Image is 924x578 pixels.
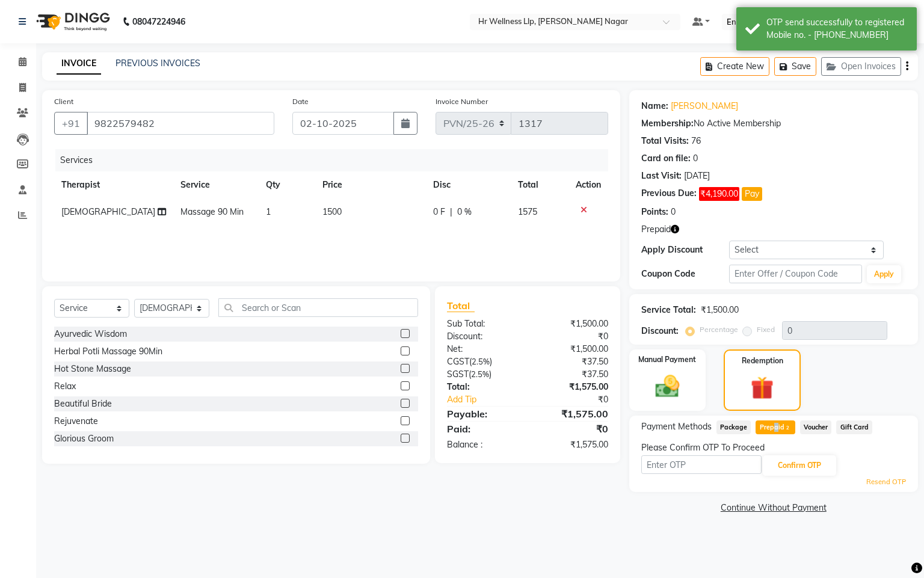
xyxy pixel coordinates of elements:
span: 2.5% [471,369,489,379]
div: Balance : [438,438,528,451]
div: No Active Membership [641,117,906,130]
span: SGST [447,369,469,380]
div: Service Total: [641,304,696,316]
button: +91 [54,112,88,135]
th: Disc [426,171,511,198]
div: Apply Discount [641,244,730,256]
input: Enter Offer / Coupon Code [729,265,861,283]
span: Massage 90 Min [180,206,244,217]
span: 2 [784,425,791,432]
div: Discount: [641,325,679,337]
a: PREVIOUS INVOICES [115,58,200,69]
label: Fixed [757,324,775,335]
a: INVOICE [57,53,101,75]
div: OTP send successfully to registered Mobile no. - 919822579482 [766,16,908,42]
input: Search by Name/Mobile/Email/Code [87,112,274,135]
div: Previous Due: [641,187,697,201]
span: | [450,206,452,218]
div: ( ) [438,368,528,381]
span: CGST [447,356,469,367]
a: Resend OTP [866,477,906,487]
span: Prepaid [756,420,795,434]
div: ₹1,575.00 [528,407,617,421]
div: ₹1,575.00 [528,381,617,393]
div: Beautiful Bride [54,398,112,410]
div: ₹1,575.00 [528,438,617,451]
div: Name: [641,100,668,112]
b: 08047224946 [132,5,185,38]
button: Confirm OTP [763,455,836,476]
img: logo [31,5,113,38]
div: Glorious Groom [54,432,114,445]
th: Total [511,171,568,198]
label: Percentage [700,324,738,335]
span: Payment Methods [641,420,712,433]
div: [DATE] [684,170,710,182]
div: ₹0 [543,393,617,406]
div: Please Confirm OTP To Proceed [641,441,906,454]
div: Discount: [438,330,528,343]
div: Ayurvedic Wisdom [54,328,127,340]
div: Last Visit: [641,170,682,182]
img: _cash.svg [648,372,688,401]
button: Apply [867,265,901,283]
div: Payable: [438,407,528,421]
input: Enter OTP [641,455,762,474]
a: Continue Without Payment [632,502,916,514]
div: Hot Stone Massage [54,363,131,375]
img: _gift.svg [744,374,781,402]
div: ₹1,500.00 [528,343,617,355]
span: [DEMOGRAPHIC_DATA] [61,206,155,217]
button: Pay [742,187,762,201]
div: Services [55,149,617,171]
div: 0 [693,152,698,165]
span: 0 % [457,206,472,218]
div: Net: [438,343,528,355]
div: ( ) [438,355,528,368]
div: ₹37.50 [528,368,617,381]
button: Save [774,57,816,76]
span: 1 [266,206,271,217]
div: Coupon Code [641,268,730,280]
div: ₹0 [528,330,617,343]
input: Search or Scan [218,298,418,317]
label: Redemption [742,355,783,366]
button: Create New [700,57,769,76]
div: Points: [641,206,668,218]
span: 0 F [433,206,445,218]
th: Service [173,171,259,198]
span: 1575 [518,206,537,217]
span: Prepaid [641,223,671,236]
label: Manual Payment [638,354,696,365]
span: Total [447,300,475,312]
div: Membership: [641,117,694,130]
span: 2.5% [472,357,490,366]
div: ₹1,500.00 [701,304,739,316]
div: Card on file: [641,152,691,165]
label: Invoice Number [436,96,488,107]
span: 1500 [322,206,342,217]
a: Add Tip [438,393,542,406]
span: ₹4,190.00 [699,187,739,201]
div: 0 [671,206,676,218]
div: Total: [438,381,528,393]
label: Client [54,96,73,107]
div: 76 [691,135,701,147]
div: ₹37.50 [528,355,617,368]
button: Open Invoices [821,57,901,76]
div: ₹0 [528,422,617,436]
label: Date [292,96,309,107]
a: [PERSON_NAME] [671,100,738,112]
div: Total Visits: [641,135,689,147]
th: Therapist [54,171,173,198]
th: Qty [259,171,315,198]
span: Voucher [800,420,832,434]
th: Price [315,171,427,198]
span: Gift Card [836,420,872,434]
div: Relax [54,380,76,393]
th: Action [568,171,608,198]
div: Rejuvenate [54,415,98,428]
div: ₹1,500.00 [528,318,617,330]
span: Package [716,420,751,434]
div: Herbal Potli Massage 90Min [54,345,162,358]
